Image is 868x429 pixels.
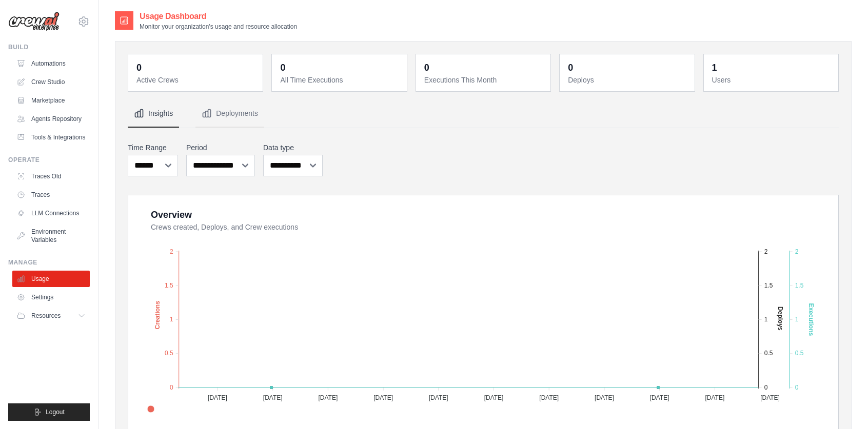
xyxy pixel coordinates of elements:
tspan: 0 [795,384,799,391]
tspan: 1 [795,316,799,323]
div: Overview [151,208,192,222]
tspan: [DATE] [263,394,283,401]
a: Traces [12,187,90,203]
dt: Crews created, Deploys, and Crew executions [151,222,826,232]
a: LLM Connections [12,205,90,221]
tspan: [DATE] [429,394,448,401]
a: Traces Old [12,168,90,185]
tspan: 1.5 [795,282,804,289]
a: Tools & Integrations [12,129,90,146]
span: Logout [46,408,65,416]
h2: Usage Dashboard [140,10,297,23]
button: Deployments [195,100,264,128]
tspan: [DATE] [484,394,504,401]
a: Usage [12,271,90,287]
tspan: 2 [170,248,173,255]
nav: Tabs [128,100,839,128]
tspan: [DATE] [319,394,338,401]
label: Period [186,142,255,153]
div: 1 [712,60,717,75]
img: Logo [8,12,60,31]
tspan: 1.5 [764,282,773,289]
p: Monitor your organization's usage and resource allocation [140,23,297,31]
dt: Users [712,75,832,85]
a: Automations [12,55,90,72]
tspan: 0.5 [795,350,804,357]
tspan: [DATE] [373,394,393,401]
a: Marketplace [12,92,90,109]
div: 0 [568,60,573,75]
text: Executions [807,303,815,336]
button: Insights [128,100,179,128]
tspan: [DATE] [539,394,559,401]
div: Operate [8,156,90,164]
tspan: 0 [170,384,173,391]
a: Agents Repository [12,111,90,127]
tspan: 2 [764,248,768,255]
tspan: [DATE] [595,394,614,401]
tspan: [DATE] [760,394,780,401]
a: Environment Variables [12,223,90,248]
text: Creations [154,301,161,330]
dt: Deploys [568,75,688,85]
dt: Active Crews [136,75,257,85]
div: 0 [280,60,285,75]
a: Crew Studio [12,74,90,90]
tspan: 0.5 [764,350,773,357]
tspan: 0.5 [165,350,173,357]
span: Resources [31,312,61,320]
tspan: [DATE] [650,394,669,401]
dt: Executions This Month [424,75,544,85]
tspan: [DATE] [208,394,227,401]
text: Deploys [777,307,784,331]
div: Build [8,43,90,51]
label: Data type [263,142,323,153]
div: 0 [424,60,429,75]
div: Manage [8,258,90,267]
tspan: [DATE] [705,394,724,401]
tspan: 2 [795,248,799,255]
label: Time Range [128,142,178,153]
tspan: 1 [170,316,173,323]
button: Logout [8,403,90,421]
button: Resources [12,308,90,324]
tspan: 0 [764,384,768,391]
dt: All Time Executions [280,75,400,85]
tspan: 1.5 [165,282,173,289]
a: Settings [12,289,90,305]
div: 0 [136,60,142,75]
tspan: 1 [764,316,768,323]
